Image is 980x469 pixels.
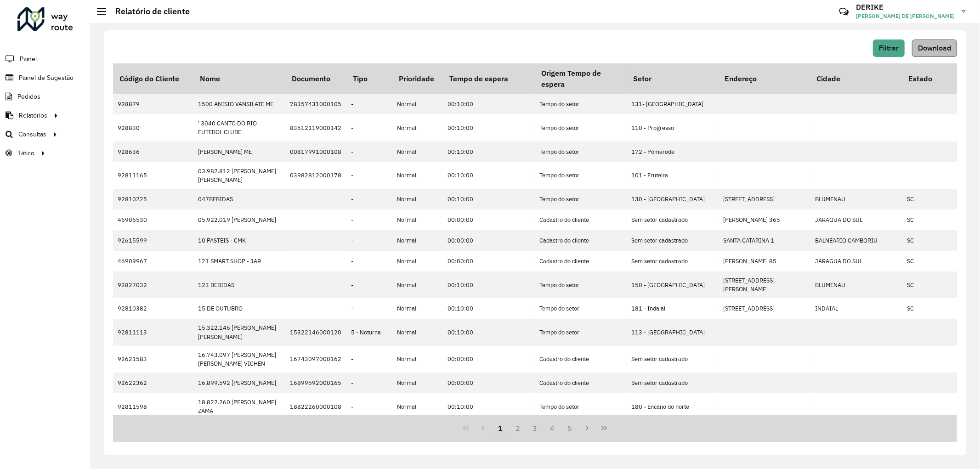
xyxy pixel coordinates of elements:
th: Endereço [719,63,810,94]
td: 18.822.260 [PERSON_NAME] ZAMA [193,393,285,420]
button: Filtrar [873,40,905,57]
td: Normal [392,209,443,230]
td: 92622362 [113,373,193,393]
td: 123 BEBIDAS [193,271,285,298]
td: JARAGUA DO SUL [810,251,902,271]
td: Tempo do setor [535,94,627,114]
td: 46906530 [113,209,193,230]
td: 00:00:00 [443,230,535,251]
td: Normal [392,141,443,162]
td: [STREET_ADDRESS] [719,189,810,209]
button: 1 [492,419,509,437]
td: Sem setor cadastrado [627,230,719,251]
td: Normal [392,271,443,298]
td: 928830 [113,114,193,141]
span: Filtrar [879,44,899,52]
td: 00:10:00 [443,319,535,345]
td: Tempo do setor [535,162,627,189]
td: Normal [392,162,443,189]
td: 03.982.812 [PERSON_NAME] [PERSON_NAME] [193,162,285,189]
td: 00:10:00 [443,94,535,114]
td: JARAGUA DO SUL [810,209,902,230]
td: 181 - Indaial [627,298,719,319]
td: 92810225 [113,189,193,209]
td: - [346,114,392,141]
td: 16899592000165 [285,373,346,393]
td: BALNEARIO CAMBORIU [810,230,902,251]
td: 92827032 [113,271,193,298]
span: Pedidos [17,92,40,102]
td: - [346,271,392,298]
h3: DERIKE [856,3,955,11]
td: 00:00:00 [443,373,535,393]
button: Next Page [578,419,596,437]
th: Nome [193,63,285,94]
td: - [346,251,392,271]
span: Download [918,44,951,52]
td: Normal [392,189,443,209]
td: Normal [392,114,443,141]
td: Tempo do setor [535,189,627,209]
td: 150 - [GEOGRAPHIC_DATA] [627,271,719,298]
td: 928636 [113,141,193,162]
td: 928879 [113,94,193,114]
td: - [346,298,392,319]
td: Tempo do setor [535,271,627,298]
td: 18822260000108 [285,393,346,420]
td: 16743097000162 [285,346,346,373]
td: 78357431000105 [285,94,346,114]
td: - [346,393,392,420]
td: - [346,94,392,114]
td: 15.322.146 [PERSON_NAME] [PERSON_NAME] [193,319,285,345]
td: 113 - [GEOGRAPHIC_DATA] [627,319,719,345]
td: Sem setor cadastrado [627,373,719,393]
td: 00:10:00 [443,189,535,209]
button: Last Page [595,419,613,437]
button: 4 [544,419,561,437]
td: Cadastro do cliente [535,251,627,271]
td: Normal [392,373,443,393]
td: Tempo do setor [535,319,627,345]
td: 101 - Fruteira [627,162,719,189]
td: 03982812000178 [285,162,346,189]
td: 172 - Pomerode [627,141,719,162]
td: 92811113 [113,319,193,345]
td: Normal [392,298,443,319]
td: Sem setor cadastrado [627,346,719,373]
td: 130 - [GEOGRAPHIC_DATA] [627,189,719,209]
td: 180 - Encano do norte [627,393,719,420]
td: 92810382 [113,298,193,319]
td: 46909967 [113,251,193,271]
button: 2 [509,419,527,437]
th: Documento [285,63,346,94]
td: Tempo do setor [535,393,627,420]
td: Cadastro do cliente [535,230,627,251]
td: Normal [392,346,443,373]
td: 00:10:00 [443,114,535,141]
td: - [346,373,392,393]
td: - [346,162,392,189]
span: Painel [20,54,37,64]
td: [PERSON_NAME] 85 [719,251,810,271]
td: Tempo do setor [535,141,627,162]
td: BLUMENAU [810,271,902,298]
td: 047BEBIDAS [193,189,285,209]
td: 1500 ANISIO VANSILATE ME [193,94,285,114]
span: Consultas [18,130,46,139]
th: Prioridade [392,63,443,94]
td: Cadastro do cliente [535,209,627,230]
td: 92615599 [113,230,193,251]
td: Cadastro do cliente [535,346,627,373]
td: [PERSON_NAME] 365 [719,209,810,230]
span: Painel de Sugestão [19,73,74,83]
td: Normal [392,94,443,114]
td: 00:00:00 [443,346,535,373]
button: 5 [561,419,578,437]
td: Tempo do setor [535,114,627,141]
td: 5 - Noturna [346,319,392,345]
td: - [346,230,392,251]
span: [PERSON_NAME] DE [PERSON_NAME] [856,12,955,20]
th: Tipo [346,63,392,94]
td: 92811598 [113,393,193,420]
th: Código do Cliente [113,63,193,94]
